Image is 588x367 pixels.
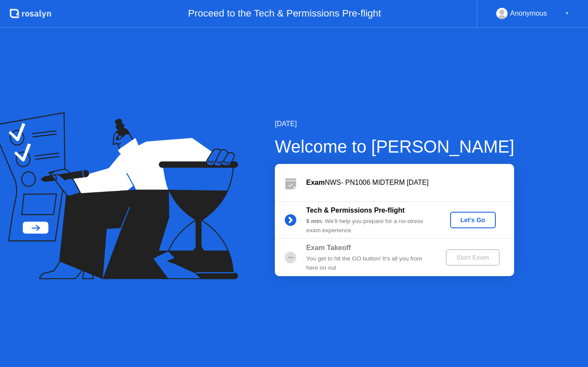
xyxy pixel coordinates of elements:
div: Anonymous [510,8,547,19]
div: [DATE] [275,119,514,129]
div: Welcome to [PERSON_NAME] [275,133,514,160]
b: 5 min [306,218,322,224]
button: Let's Go [450,212,496,228]
b: Tech & Permissions Pre-flight [306,207,404,214]
b: Exam [306,179,325,186]
div: : We’ll help you prepare for a no-stress exam experience [306,217,431,235]
div: ▼ [565,8,569,19]
div: Start Exam [449,254,496,261]
div: NWS- PN1006 MIDTERM [DATE] [306,177,514,188]
div: Let's Go [454,217,492,224]
button: Start Exam [446,249,499,266]
div: You get to hit the GO button! It’s all you from here on out [306,254,431,272]
b: Exam Takeoff [306,244,351,251]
